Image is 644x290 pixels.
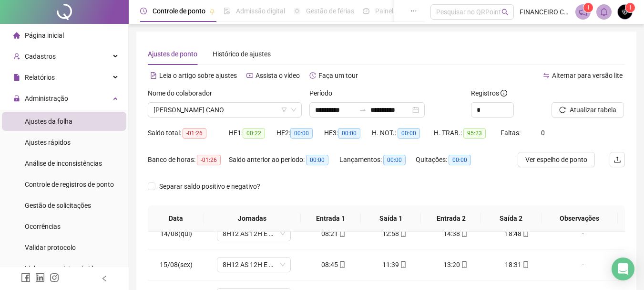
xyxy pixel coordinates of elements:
[460,261,468,268] span: mobile
[318,72,358,79] span: Faça um tour
[25,32,64,39] span: Página inicial
[398,128,420,139] span: 00:00
[501,90,507,97] span: info-circle
[433,259,479,270] div: 13:20
[338,261,346,268] span: mobile
[223,258,285,272] span: 8H12 AS 12H E 13H30 AS 18H30
[25,160,102,167] span: Análise de inconsistências
[21,273,31,282] span: facebook
[301,205,361,232] th: Entrada 1
[618,5,632,19] img: 19284
[339,154,416,165] div: Lançamentos:
[434,128,501,139] div: H. TRAB.:
[153,7,205,15] span: Controle de ponto
[243,128,265,139] span: 00:22
[552,102,624,118] button: Atualizar tabela
[542,205,618,232] th: Observações
[276,128,324,139] div: HE 2:
[306,7,354,15] span: Gestão de férias
[555,259,611,270] div: -
[309,88,338,98] label: Período
[148,154,229,165] div: Banco de horas:
[552,72,623,79] span: Alternar para versão lite
[555,228,611,239] div: -
[160,261,193,269] span: 15/08(sex)
[549,213,610,224] span: Observações
[433,228,479,239] div: 14:38
[25,118,72,125] span: Ajustes da folha
[236,7,285,15] span: Admissão digital
[543,72,550,79] span: swap
[361,205,421,232] th: Saída 1
[372,128,434,139] div: H. NOT.:
[363,8,369,14] span: dashboard
[359,106,367,114] span: swap-right
[416,154,482,165] div: Quitações:
[25,202,91,209] span: Gestão de solicitações
[520,7,570,17] span: FINANCEIRO CLUBEDEMÍDIA
[160,230,192,237] span: 14/08(qui)
[372,259,418,270] div: 11:39
[306,155,328,165] span: 00:00
[229,128,276,139] div: HE 1:
[359,106,367,114] span: to
[613,156,621,163] span: upload
[183,128,206,139] span: -01:26
[525,154,587,165] span: Ver espelho de ponto
[101,275,108,282] span: left
[600,8,608,16] span: bell
[246,72,253,79] span: youtube
[309,72,316,79] span: history
[290,128,313,139] span: 00:00
[213,50,271,58] span: Histórico de ajustes
[13,74,20,81] span: file
[148,88,218,98] label: Nome do colaborador
[25,244,76,251] span: Validar protocolo
[148,128,229,139] div: Saldo total:
[13,32,20,39] span: home
[223,226,285,241] span: 8H12 AS 12H E 13H30 AS 18H30
[13,95,20,102] span: lock
[50,273,59,282] span: instagram
[410,8,417,14] span: ellipsis
[460,230,468,237] span: mobile
[294,8,300,14] span: sun
[629,4,632,11] span: 1
[256,72,300,79] span: Assista o vídeo
[583,3,593,12] sup: 1
[383,155,406,165] span: 00:00
[153,103,296,117] span: MAITE ANDRASCHKO CANO
[338,230,346,237] span: mobile
[25,53,56,60] span: Cadastros
[494,228,540,239] div: 18:48
[148,205,204,232] th: Data
[559,107,566,113] span: reload
[150,72,157,79] span: file-text
[521,261,529,268] span: mobile
[399,230,407,237] span: mobile
[159,72,237,79] span: Leia o artigo sobre ajustes
[197,155,221,165] span: -01:26
[501,9,509,16] span: search
[209,9,215,14] span: pushpin
[25,265,97,272] span: Link para registro rápido
[148,50,197,58] span: Ajustes de ponto
[587,4,590,11] span: 1
[224,8,230,14] span: file-done
[155,181,264,192] span: Separar saldo positivo e negativo?
[518,152,595,167] button: Ver espelho de ponto
[311,228,357,239] div: 08:21
[481,205,541,232] th: Saída 2
[372,228,418,239] div: 12:58
[421,205,481,232] th: Entrada 2
[521,230,529,237] span: mobile
[25,95,68,102] span: Administração
[338,128,360,139] span: 00:00
[399,261,407,268] span: mobile
[449,155,471,165] span: 00:00
[463,128,486,139] span: 95:23
[35,273,45,282] span: linkedin
[25,223,61,230] span: Ocorrências
[13,53,20,60] span: user-add
[612,258,634,280] div: Open Intercom Messenger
